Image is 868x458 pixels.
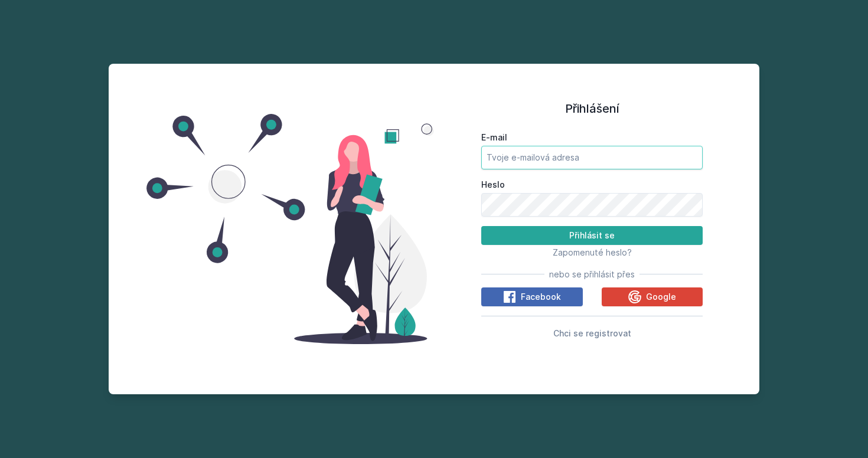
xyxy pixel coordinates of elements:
[481,132,703,143] label: E-mail
[481,226,703,245] button: Přihlásit se
[481,179,703,191] label: Heslo
[481,287,583,306] button: Facebook
[602,287,703,306] button: Google
[481,100,703,117] h1: Přihlášení
[481,146,703,169] input: Tvoje e-mailová adresa
[646,291,676,303] span: Google
[521,291,561,303] span: Facebook
[549,269,635,280] span: nebo se přihlásit přes
[553,328,631,338] span: Chci se registrovat
[553,247,632,257] span: Zapomenuté heslo?
[553,326,631,340] button: Chci se registrovat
